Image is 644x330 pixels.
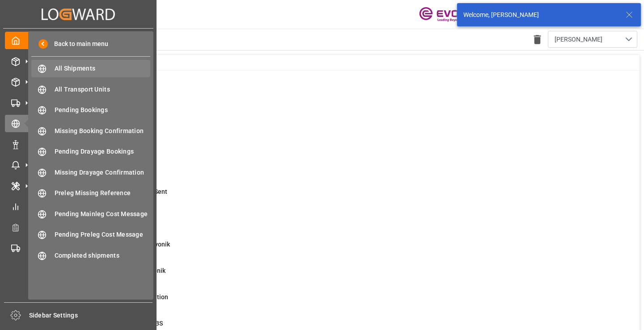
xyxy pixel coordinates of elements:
a: All Shipments [31,60,150,77]
a: Preleg Missing Reference [31,184,150,202]
span: Sidebar Settings [29,311,153,320]
a: 2Error on Initial Sales Order to EvonikShipment [46,240,628,259]
a: 10ABS: No Bkg Req Sent DateShipment [46,134,628,153]
a: 47ABS: Missing Booking ConfirmationShipment [46,292,628,311]
a: 27ETD>3 Days Past,No Cost Msg SentShipment [46,187,628,206]
span: Preleg Missing Reference [55,188,151,198]
a: Missing Booking Confirmation [31,122,150,139]
span: All Transport Units [55,85,151,94]
a: My Reports [5,198,152,215]
a: 33ABS: No Init Bkg Conf DateShipment [46,108,628,127]
span: Missing Booking Confirmation [55,126,151,136]
span: Missing Drayage Confirmation [55,168,151,177]
button: open menu [548,31,637,48]
a: 3ETD < 3 Days,No Del # Rec'dShipment [46,213,628,232]
span: Pending Mainleg Cost Message [55,209,151,219]
span: Completed shipments [55,251,151,260]
a: 0Error Sales Order Update to EvonikShipment [46,266,628,285]
a: Non Conformance [5,135,152,153]
span: Pending Bookings [55,105,151,115]
a: Completed shipments [31,246,150,264]
span: Pending Drayage Bookings [55,147,151,156]
span: Back to main menu [48,39,108,49]
a: Pending Drayage Bookings [31,143,150,160]
a: Pending Preleg Cost Message [31,226,150,243]
a: Transport Planner [5,218,152,236]
a: 0MOT Missing at Order LevelSales Order-IVPO [46,82,628,100]
span: All Shipments [55,64,151,73]
a: All Transport Units [31,80,150,98]
a: 11ETA > 10 Days , No ATA EnteredShipment [46,161,628,180]
span: [PERSON_NAME] [555,35,602,44]
img: Evonik-brand-mark-Deep-Purple-RGB.jpeg_1700498283.jpeg [419,7,477,22]
a: Missing Drayage Confirmation [31,163,150,181]
a: My Cockpit [5,32,152,49]
span: Pending Preleg Cost Message [55,230,151,239]
a: Pending Bookings [31,101,150,119]
a: Pending Mainleg Cost Message [31,205,150,222]
a: Transport Planning [5,239,152,257]
div: Welcome, [PERSON_NAME] [463,10,617,20]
